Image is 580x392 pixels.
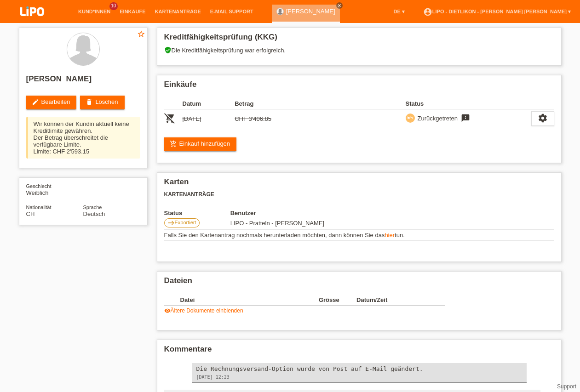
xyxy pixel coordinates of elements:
h2: Kreditfähigkeitsprüfung (KKG) [164,33,554,46]
span: Deutsch [83,210,105,217]
i: verified_user [164,46,172,54]
i: add_shopping_cart [170,140,177,148]
h2: Kommentare [164,345,554,358]
div: Weiblich [26,182,83,196]
span: Schweiz [26,210,35,217]
span: Geschlecht [26,183,52,189]
th: Grösse [319,295,356,306]
a: editBearbeiten [26,96,77,109]
span: 12.07.2025 [230,220,324,227]
a: deleteLöschen [80,96,124,109]
td: [DATE] [183,109,235,128]
h3: Kartenanträge [164,191,554,198]
th: Betrag [235,98,287,109]
th: Datei [180,295,319,306]
a: Kartenanträge [150,9,206,14]
i: star_border [137,30,145,38]
a: account_circleLIPO - Dietlikon - [PERSON_NAME] [PERSON_NAME] ▾ [419,9,575,14]
a: hier [385,232,395,239]
div: Wir können der Kundin aktuell keine Kreditlimite gewähren. Der Betrag überschreitet die verfügbar... [26,117,140,159]
td: CHF 3'406.85 [235,109,287,128]
i: delete [86,98,93,106]
a: close [336,2,343,9]
th: Datum [183,98,235,109]
a: LIPO pay [9,19,55,26]
th: Benutzer [230,210,386,216]
div: [DATE] 12:23 [196,375,522,380]
h2: Karten [164,177,554,191]
th: Status [164,210,230,216]
i: edit [32,98,39,106]
a: [PERSON_NAME] [286,8,335,15]
i: visibility [164,307,171,314]
i: account_circle [423,7,432,17]
a: Einkäufe [115,9,150,14]
a: Support [557,383,576,390]
a: add_shopping_cartEinkauf hinzufügen [164,137,237,151]
i: undo [407,114,413,121]
span: Exportiert [175,220,196,225]
div: Die Kreditfähigkeitsprüfung war erfolgreich. [164,46,554,61]
th: Datum/Zeit [356,295,432,306]
i: east [167,219,175,227]
th: Status [406,98,531,109]
a: star_border [137,30,145,40]
h2: [PERSON_NAME] [26,74,140,88]
i: POSP00024794 [164,113,175,124]
span: Nationalität [26,205,52,210]
span: Sprache [83,205,102,210]
h2: Dateien [164,276,554,290]
i: close [337,3,342,8]
a: DE ▾ [389,9,409,14]
i: settings [538,113,548,123]
a: Kund*innen [74,9,115,14]
td: Falls Sie den Kartenantrag nochmals herunterladen möchten, dann können Sie das tun. [164,230,554,241]
i: feedback [460,114,471,123]
h2: Einkäufe [164,80,554,94]
a: visibilityÄltere Dokumente einblenden [164,307,243,314]
div: Zurückgetreten [415,114,458,123]
a: E-Mail Support [206,9,258,14]
span: 10 [109,2,118,10]
div: Die Rechnungsversand-Option wurde von Post auf E-Mail geändert. [196,365,522,372]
